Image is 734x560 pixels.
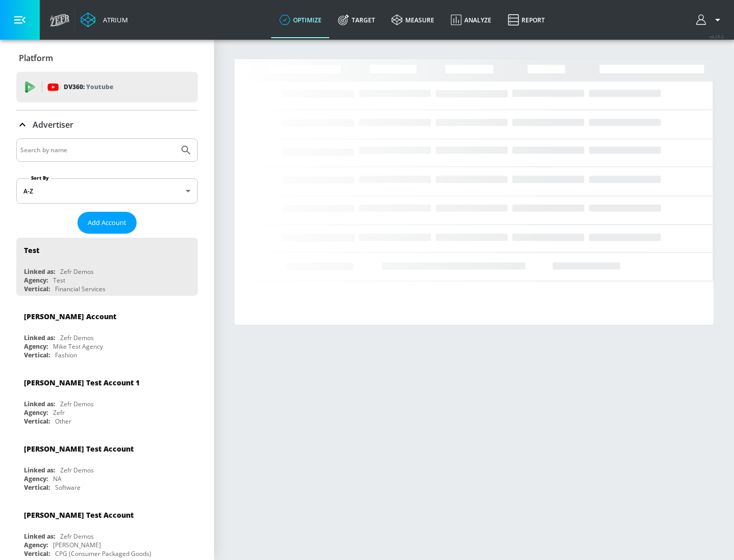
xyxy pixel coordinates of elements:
div: Zefr Demos [60,333,94,342]
label: Sort By [29,175,51,181]
div: Agency: [24,541,48,549]
div: Platform [16,44,198,72]
div: Linked as: [24,532,55,541]
div: DV360: Youtube [16,72,198,102]
div: [PERSON_NAME] Test AccountLinked as:Zefr DemosAgency:NAVertical:Software [16,436,198,494]
div: Agency: [24,474,48,483]
div: [PERSON_NAME] [53,541,101,549]
div: Agency: [24,408,48,417]
a: Analyze [442,2,500,38]
p: DV360: [64,81,113,93]
div: TestLinked as:Zefr DemosAgency:TestVertical:Financial Services [16,238,198,296]
div: Atrium [99,15,128,24]
div: CPG (Consumer Packaged Goods) [55,549,151,558]
a: Report [500,2,553,38]
a: measure [383,2,442,38]
div: Agency: [24,342,48,351]
div: Vertical: [24,285,50,293]
div: Linked as: [24,267,55,276]
div: Test [24,245,39,255]
div: Other [55,417,71,426]
div: Test [53,276,65,285]
div: [PERSON_NAME] Test Account 1 [24,378,140,387]
div: NA [53,474,62,483]
div: [PERSON_NAME] AccountLinked as:Zefr DemosAgency:Mike Test AgencyVertical:Fashion [16,304,198,362]
div: Zefr Demos [60,532,94,541]
input: Search by name [20,144,175,157]
div: [PERSON_NAME] Test Account 1Linked as:Zefr DemosAgency:ZefrVertical:Other [16,370,198,428]
a: optimize [271,2,330,38]
div: A-Z [16,178,198,204]
div: Zefr Demos [60,400,94,408]
div: Zefr Demos [60,267,94,276]
div: Financial Services [55,285,106,293]
div: Vertical: [24,417,50,426]
p: Youtube [86,81,113,92]
div: Zefr Demos [60,466,94,474]
div: [PERSON_NAME] Test Account [24,444,134,454]
div: [PERSON_NAME] Account [24,312,116,321]
div: Vertical: [24,549,50,558]
a: Atrium [81,12,128,27]
div: Mike Test Agency [53,342,103,351]
p: Advertiser [33,119,73,130]
div: Agency: [24,276,48,285]
div: Software [55,483,81,492]
div: Linked as: [24,400,55,408]
div: Advertiser [16,110,198,139]
div: Fashion [55,351,77,359]
div: Vertical: [24,483,50,492]
button: Add Account [77,212,137,234]
div: [PERSON_NAME] Test Account [24,510,134,520]
span: Add Account [88,217,126,229]
div: Linked as: [24,466,55,474]
div: Linked as: [24,333,55,342]
span: v 4.25.2 [710,34,724,39]
p: Platform [19,52,53,64]
a: Target [330,2,383,38]
div: Vertical: [24,351,50,359]
div: Zefr [53,408,65,417]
